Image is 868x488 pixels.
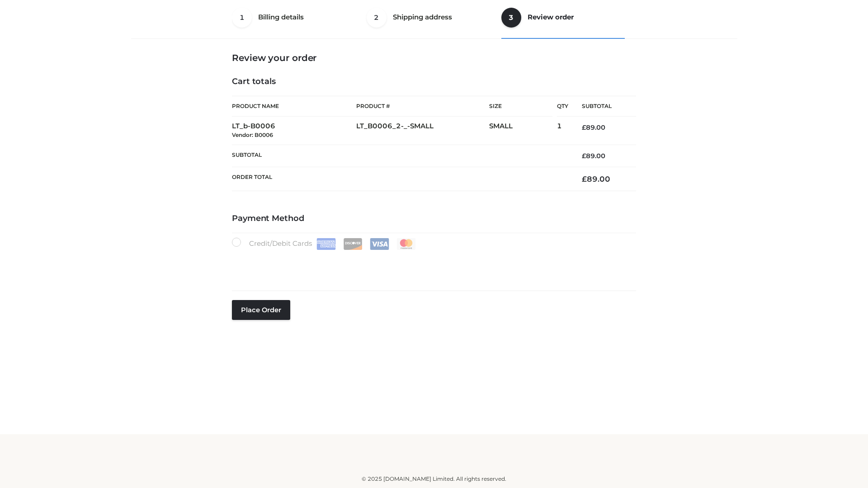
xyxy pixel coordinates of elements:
bdi: 89.00 [582,123,605,131]
th: Product Name [232,96,356,117]
td: LT_b-B0006 [232,117,356,145]
button: Place order [232,300,290,320]
span: £ [582,152,586,160]
small: Vendor: B0006 [232,131,273,138]
th: Size [489,96,552,117]
th: Product # [356,96,489,117]
iframe: Secure payment input frame [230,248,634,281]
img: Visa [370,238,389,250]
h4: Cart totals [232,77,636,87]
td: 1 [557,117,568,145]
td: SMALL [489,117,557,145]
td: LT_B0006_2-_-SMALL [356,117,489,145]
span: £ [582,123,586,131]
th: Subtotal [568,96,636,117]
div: © 2025 [DOMAIN_NAME] Limited. All rights reserved. [134,474,734,483]
label: Credit/Debit Cards [232,238,417,250]
bdi: 89.00 [582,152,605,160]
th: Order Total [232,167,568,191]
th: Qty [557,96,568,117]
h3: Review your order [232,52,636,63]
bdi: 89.00 [582,174,610,183]
h4: Payment Method [232,214,636,224]
img: Amex [316,238,336,250]
span: £ [582,174,587,183]
img: Discover [343,238,363,250]
th: Subtotal [232,145,568,167]
img: Mastercard [396,238,416,250]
